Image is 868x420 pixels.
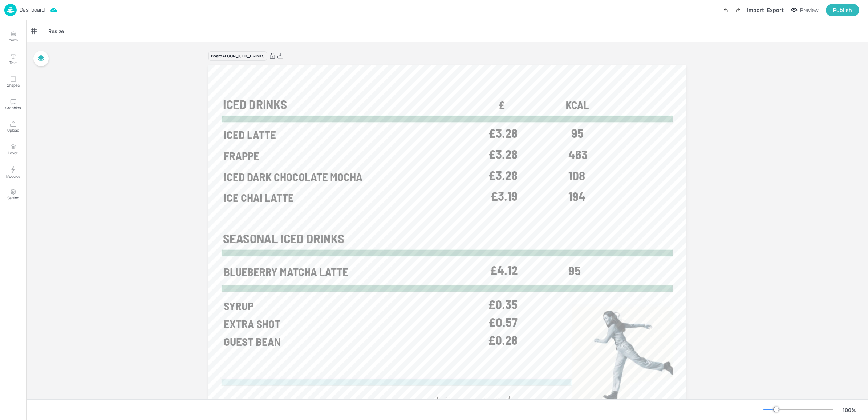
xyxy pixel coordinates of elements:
span: £0.35 [488,298,518,311]
div: Board AEGON_ICED_DRINKS [208,51,267,61]
span: GUEST BEAN [224,335,281,348]
button: Preview [787,5,823,16]
div: Publish [833,6,852,14]
span: 463 [568,147,588,162]
div: Import [747,6,764,14]
span: Resize [47,27,65,35]
span: ICED LATTE [224,128,276,141]
span: £3.19 [491,189,518,202]
label: Undo (Ctrl + Z) [719,4,732,16]
span: BLUEBERRY MATCHA LATTE [224,265,348,278]
span: ICE CHAI LATTE [224,191,294,204]
span: £3.28 [488,148,518,160]
span: SYRUP [224,299,253,312]
span: EXTRA SHOT [224,317,280,330]
span: 108 [568,168,585,183]
button: Publish [826,4,859,16]
div: Preview [800,6,819,14]
span: 95 [571,125,584,140]
span: £3.28 [488,169,518,181]
img: logo-86c26b7e.jpg [4,4,17,16]
span: ICED DARK CHOCOLATE MOCHA [224,170,362,183]
span: £0.28 [488,333,518,346]
span: FRAPPE [224,149,259,162]
span: £3.28 [488,127,518,139]
span: 194 [568,188,585,204]
div: 100 % [840,406,858,414]
span: 95 [568,263,581,278]
label: Redo (Ctrl + Y) [732,4,744,16]
span: £4.12 [490,264,518,276]
div: Export [767,6,784,14]
p: Dashboard [20,7,45,12]
span: £0.57 [488,316,518,328]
